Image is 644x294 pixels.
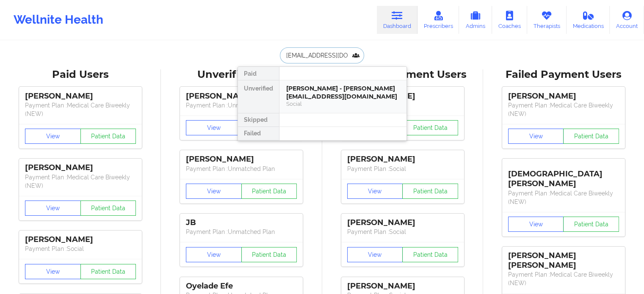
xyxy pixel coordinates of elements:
button: View [186,120,242,135]
div: Social [286,100,400,107]
button: Patient Data [80,201,136,216]
div: [PERSON_NAME] [508,91,619,101]
a: Account [610,6,644,34]
button: Patient Data [402,120,458,135]
div: [PERSON_NAME] [PERSON_NAME] [508,251,619,270]
button: View [347,184,403,199]
a: Therapists [527,6,567,34]
p: Payment Plan : Unmatched Plan [186,101,297,110]
button: Patient Data [80,129,136,144]
p: Payment Plan : Medical Care Biweekly (NEW) [508,270,619,287]
p: Payment Plan : Unmatched Plan [186,165,297,173]
div: Unverified Users [167,68,316,81]
a: Admins [459,6,492,34]
div: [PERSON_NAME] [347,218,458,228]
div: [PERSON_NAME] [25,235,136,245]
div: [PERSON_NAME] [25,91,136,101]
p: Payment Plan : Medical Care Biweekly (NEW) [508,189,619,206]
button: Patient Data [563,129,619,144]
p: Payment Plan : Medical Care Biweekly (NEW) [25,101,136,118]
button: View [186,184,242,199]
button: Patient Data [80,264,136,279]
a: Dashboard [377,6,417,34]
div: [PERSON_NAME] [347,281,458,291]
button: Patient Data [241,184,297,199]
button: View [25,264,81,279]
div: Oyelade Efe [186,281,297,291]
p: Payment Plan : Social [347,165,458,173]
div: Skipped [238,113,279,127]
div: Paid Users [6,68,155,81]
button: View [508,129,564,144]
a: Coaches [492,6,527,34]
button: View [186,247,242,262]
button: Patient Data [402,247,458,262]
p: Payment Plan : Social [25,245,136,253]
div: Failed Payment Users [489,68,638,81]
div: [PERSON_NAME] [186,154,297,164]
div: [PERSON_NAME] [25,163,136,173]
div: JB [186,218,297,228]
button: View [347,247,403,262]
div: Paid [238,67,279,80]
button: Patient Data [563,217,619,232]
div: Unverified [238,80,279,113]
button: Patient Data [241,247,297,262]
a: Medications [567,6,610,34]
div: [PERSON_NAME] [347,154,458,164]
div: [DEMOGRAPHIC_DATA][PERSON_NAME] [508,163,619,189]
button: Patient Data [402,184,458,199]
div: [PERSON_NAME] [186,91,297,101]
button: View [25,201,81,216]
div: [PERSON_NAME] - [PERSON_NAME][EMAIL_ADDRESS][DOMAIN_NAME] [286,85,400,100]
button: View [508,217,564,232]
p: Payment Plan : Unmatched Plan [186,228,297,236]
p: Payment Plan : Social [347,228,458,236]
button: View [25,129,81,144]
p: Payment Plan : Medical Care Biweekly (NEW) [508,101,619,118]
a: Prescribers [417,6,459,34]
div: Failed [238,127,279,140]
p: Payment Plan : Medical Care Biweekly (NEW) [25,173,136,190]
